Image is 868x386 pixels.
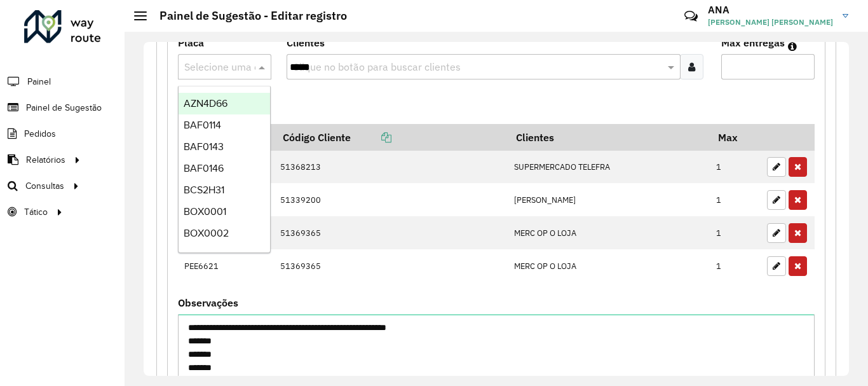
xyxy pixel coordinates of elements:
[710,151,761,184] td: 1
[710,216,761,249] td: 1
[710,124,761,151] th: Max
[147,9,347,23] h2: Painel de Sugestão - Editar registro
[710,249,761,282] td: 1
[788,41,797,52] em: Máximo de clientes que serão colocados na mesma rota com os clientes informados
[507,249,709,282] td: MERC OP O LOJA
[27,75,51,88] span: Painel
[178,86,271,253] ng-dropdown-panel: Options list
[24,127,56,141] span: Pedidos
[178,295,238,310] label: Observações
[708,17,833,28] span: [PERSON_NAME] [PERSON_NAME]
[274,151,507,184] td: 51368213
[184,184,224,195] span: BCS2H31
[184,141,224,152] span: BAF0143
[507,216,709,249] td: MERC OP O LOJA
[184,98,227,109] span: AZN4D66
[721,35,785,50] label: Max entregas
[287,35,325,50] label: Clientes
[25,179,64,193] span: Consultas
[178,249,274,282] td: PEE6621
[507,151,709,184] td: SUPERMERCADO TELEFRA
[184,120,221,130] span: BAF0114
[26,101,102,114] span: Painel de Sugestão
[708,4,833,16] h3: ANA
[184,228,229,238] span: BOX0002
[351,131,391,144] a: Copiar
[274,183,507,216] td: 51339200
[178,35,204,50] label: Placa
[184,206,226,217] span: BOX0001
[710,183,761,216] td: 1
[184,163,224,174] span: BAF0146
[274,124,507,151] th: Código Cliente
[274,216,507,249] td: 51369365
[507,124,709,151] th: Clientes
[677,3,705,30] a: Contato Rápido
[274,249,507,282] td: 51369365
[24,205,48,219] span: Tático
[507,183,709,216] td: [PERSON_NAME]
[26,153,65,167] span: Relatórios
